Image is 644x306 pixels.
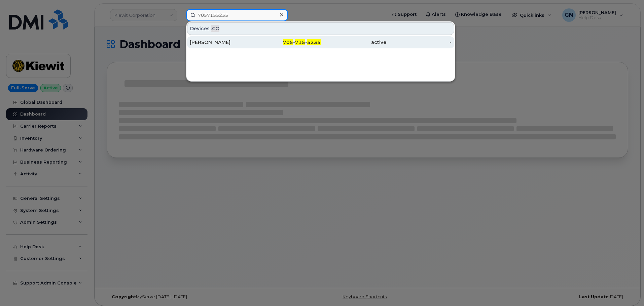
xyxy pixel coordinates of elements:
span: .CO [211,25,219,32]
iframe: Messenger Launcher [615,277,639,301]
span: 715 [295,39,305,45]
span: 5235 [307,39,321,45]
a: [PERSON_NAME]705-715-5235active- [187,36,454,48]
div: - [386,39,452,46]
div: [PERSON_NAME] [190,39,255,46]
div: Devices [187,22,454,35]
span: 705 [283,39,293,45]
div: active [321,39,386,46]
div: - - [255,39,321,46]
